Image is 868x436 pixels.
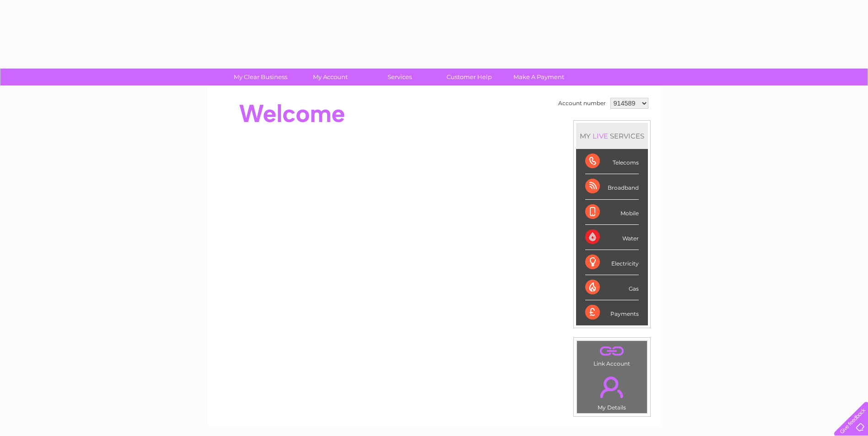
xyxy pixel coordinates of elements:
div: Gas [585,275,639,300]
a: My Clear Business [223,69,298,85]
a: Make A Payment [501,69,577,85]
div: MY SERVICES [576,123,648,149]
td: Account number [556,96,608,111]
div: Water [585,225,639,250]
a: . [579,371,645,403]
td: Link Account [577,340,647,369]
div: Telecoms [585,149,639,174]
div: Payments [585,300,639,325]
div: Electricity [585,250,639,275]
a: Customer Help [431,69,507,85]
a: . [579,343,645,359]
div: LIVE [591,132,610,140]
div: Broadband [585,174,639,199]
td: My Details [577,369,647,414]
div: Mobile [585,200,639,225]
a: My Account [292,69,368,85]
a: Services [362,69,437,85]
